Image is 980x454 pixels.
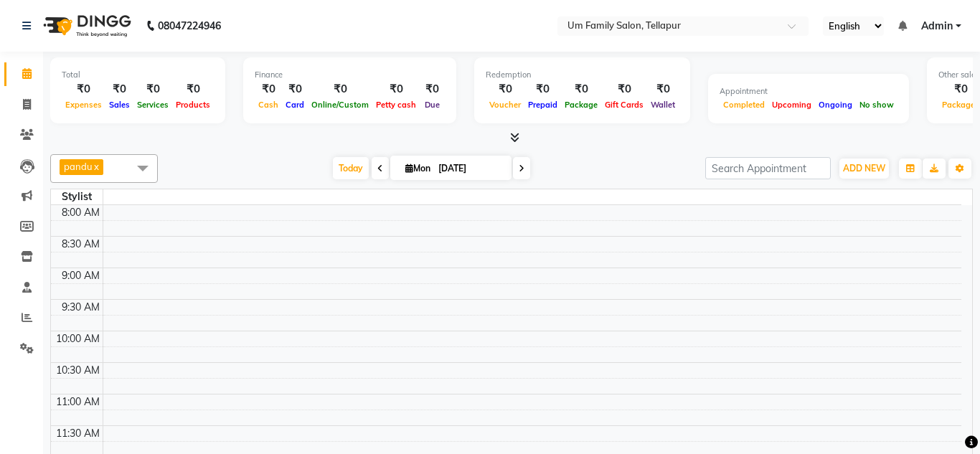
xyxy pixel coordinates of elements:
span: ADD NEW [843,163,885,174]
span: No show [856,100,897,110]
div: Stylist [51,189,103,204]
span: Completed [720,100,768,110]
div: ₹0 [647,81,679,98]
div: ₹0 [105,81,133,98]
span: pandu [64,161,93,172]
span: Today [333,157,369,179]
span: Mon [402,163,434,174]
div: ₹0 [308,81,372,98]
span: Package [561,100,601,110]
div: 11:00 AM [53,394,103,410]
span: Products [172,100,214,110]
span: Expenses [62,100,105,110]
div: 9:00 AM [59,268,103,283]
span: Voucher [486,100,524,110]
span: Prepaid [524,100,561,110]
input: 2025-09-01 [434,158,506,179]
span: Wallet [647,100,679,110]
span: Online/Custom [308,100,372,110]
input: Search Appointment [705,157,831,179]
div: ₹0 [372,81,420,98]
a: x [93,161,99,172]
span: Admin [921,19,953,34]
div: Finance [255,69,445,81]
span: Ongoing [815,100,856,110]
div: ₹0 [601,81,647,98]
div: Redemption [486,69,679,81]
div: ₹0 [255,81,282,98]
div: 10:00 AM [53,331,103,346]
div: ₹0 [282,81,308,98]
b: 08047224946 [158,6,221,46]
div: ₹0 [486,81,524,98]
span: Due [421,100,443,110]
div: ₹0 [62,81,105,98]
img: logo [37,6,135,46]
span: Upcoming [768,100,815,110]
span: Petty cash [372,100,420,110]
span: Services [133,100,172,110]
span: Cash [255,100,282,110]
span: Card [282,100,308,110]
div: ₹0 [524,81,561,98]
span: Sales [105,100,133,110]
div: Total [62,69,214,81]
div: ₹0 [561,81,601,98]
div: Appointment [720,85,897,98]
div: ₹0 [133,81,172,98]
div: 11:30 AM [53,426,103,441]
div: 9:30 AM [59,300,103,315]
div: ₹0 [172,81,214,98]
div: 8:00 AM [59,205,103,220]
button: ADD NEW [839,159,889,179]
div: ₹0 [420,81,445,98]
div: 8:30 AM [59,237,103,252]
span: Gift Cards [601,100,647,110]
div: 10:30 AM [53,363,103,378]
